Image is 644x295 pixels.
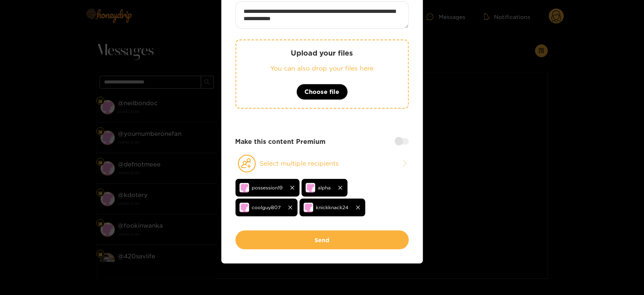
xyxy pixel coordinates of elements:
[252,203,281,212] span: coolguy807
[306,183,315,193] img: no-avatar.png
[316,203,349,212] span: knickknack24
[252,64,392,73] p: You can also drop your files here
[236,231,409,249] button: Send
[252,48,392,58] p: Upload your files
[252,183,283,192] span: possession19
[240,183,249,193] img: no-avatar.png
[236,154,409,173] button: Select multiple recipients
[305,87,340,97] span: Choose file
[296,84,348,100] button: Choose file
[240,203,249,212] img: no-avatar.png
[304,203,313,212] img: no-avatar.png
[236,137,326,146] strong: Make this content Premium
[318,183,331,192] span: alpha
